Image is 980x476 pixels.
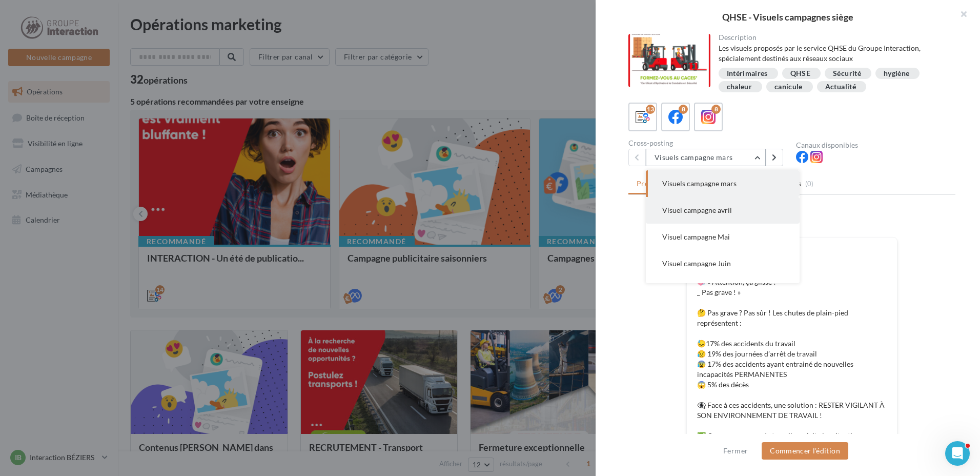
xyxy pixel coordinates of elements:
span: Visuel campagne Mai [662,232,730,241]
div: Canaux disponibles [796,142,955,149]
button: Visuels campagne mars [646,149,766,166]
button: Fermer [719,445,752,457]
div: QHSE - Visuels campagnes siège [612,12,964,22]
div: chaleur [727,83,752,91]
div: Actualité [825,83,856,91]
div: Cross-posting [628,140,788,147]
div: Sécurité [833,70,861,77]
span: Visuel campagne Juin [662,259,731,268]
button: Visuels campagne mars [646,170,800,197]
div: 8 [679,105,688,114]
div: 8 [711,105,721,114]
div: 13 [646,105,655,114]
span: (0) [805,180,814,188]
button: Visuel campagne Mai [646,224,800,250]
span: Visuels campagne mars [662,179,737,188]
div: hygiène [884,70,909,77]
span: Visuel campagne avril [662,206,732,214]
button: Visuel campagne avril [646,197,800,224]
iframe: Intercom live chat [945,441,970,466]
button: Commencer l'édition [762,442,848,460]
div: Intérimaires [727,70,768,77]
div: QHSE [790,70,810,77]
div: canicule [774,83,803,91]
div: Les visuels proposés par le service QHSE du Groupe Interaction, spécialement destinés aux réseaux... [719,43,948,64]
button: Visuel campagne Juin [646,250,800,277]
div: Description [719,34,948,41]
